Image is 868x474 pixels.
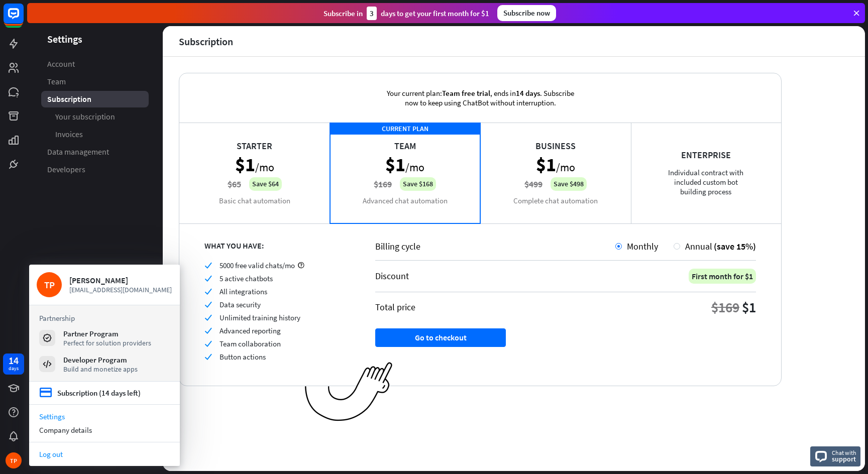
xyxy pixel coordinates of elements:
a: Invoices [41,126,149,143]
div: [PERSON_NAME] [69,275,172,285]
span: Invoices [55,129,83,140]
span: Account [47,59,75,69]
a: Your subscription [41,108,149,125]
span: Team free trial [442,88,490,98]
span: Developers [47,164,85,175]
div: Subscription [179,36,233,47]
div: First month for $1 [689,269,756,284]
div: WHAT YOU HAVE: [204,241,350,251]
a: Data management [41,144,149,160]
div: Subscription (14 days left) [57,388,141,398]
div: Subscribe in days to get your first month for $1 [323,7,489,20]
h3: Partnership [39,313,170,323]
a: Developer Program Build and monetize apps [39,355,170,373]
header: Settings [27,32,163,46]
div: Discount [375,270,409,282]
span: Team collaboration [220,339,281,348]
div: TP [6,452,22,468]
i: check [204,353,212,361]
span: Data management [47,147,109,157]
div: Company details [29,423,180,437]
a: Team [41,73,149,90]
div: 14 [9,356,19,365]
span: Team [47,76,66,87]
i: check [204,327,212,334]
i: credit_card [39,387,52,399]
div: $1 [742,298,756,316]
div: Billing cycle [375,241,615,252]
div: Perfect for solution providers [63,338,151,347]
button: Open LiveChat chat widget [8,4,38,34]
span: Subscription [47,94,91,104]
span: Chat with [832,448,856,457]
a: Account [41,56,149,72]
button: Go to checkout [375,328,506,347]
div: $169 [711,298,739,316]
span: Your subscription [55,111,115,122]
i: check [204,340,212,347]
span: support [832,454,856,463]
i: check [204,275,212,282]
div: Partner Program [63,329,151,338]
i: check [204,288,212,295]
a: Partner Program Perfect for solution providers [39,329,170,347]
span: Advanced reporting [220,326,281,335]
a: 14 days [3,353,24,375]
div: Your current plan: , ends in . Subscribe now to keep using ChatBot without interruption. [372,73,588,123]
span: 5 active chatbots [220,274,273,283]
a: TP [PERSON_NAME] [EMAIL_ADDRESS][DOMAIN_NAME] [37,272,172,297]
span: 5000 free valid chats/mo [220,261,295,270]
a: credit_card Subscription (14 days left) [39,387,141,399]
div: TP [37,272,62,297]
span: Data security [220,300,261,309]
div: 3 [367,7,377,20]
div: days [9,365,19,372]
span: Unlimited training history [220,313,300,322]
span: 14 days [516,88,540,98]
span: Monthly [627,241,658,252]
span: Annual [685,241,712,252]
i: check [204,314,212,321]
i: check [204,301,212,308]
div: Subscribe now [497,5,556,21]
span: Button actions [220,352,266,362]
a: Settings [29,410,180,423]
span: All integrations [220,287,267,296]
span: [EMAIL_ADDRESS][DOMAIN_NAME] [69,285,172,294]
a: Log out [29,447,180,461]
div: Build and monetize apps [63,365,138,374]
i: check [204,262,212,269]
span: (save 15%) [714,241,756,252]
div: Total price [375,301,415,313]
a: Developers [41,161,149,178]
div: Developer Program [63,355,138,365]
img: ec979a0a656117aaf919.png [305,362,393,422]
